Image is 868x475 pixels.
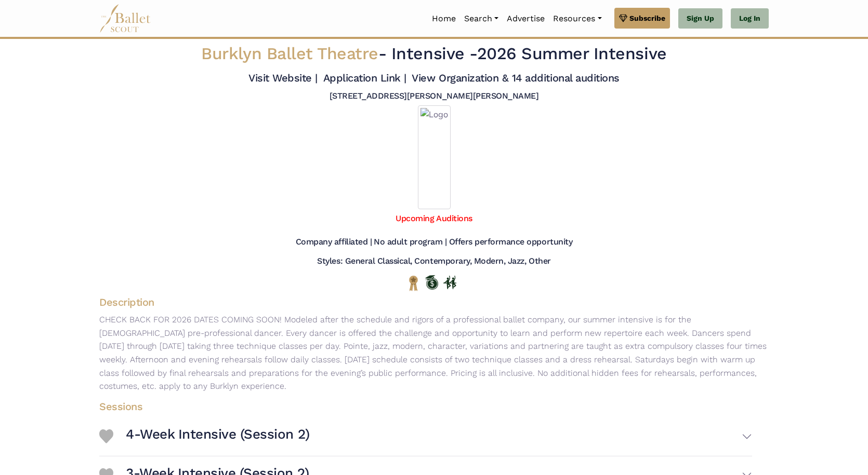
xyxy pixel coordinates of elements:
[407,275,420,291] img: National
[614,8,670,29] a: Subscribe
[296,237,372,248] h5: Company affiliated |
[99,429,113,443] img: Heart
[428,8,460,30] a: Home
[425,275,438,290] img: Offers Scholarship
[391,44,477,63] span: Intensive -
[126,426,310,443] h3: 4-Week Intensive (Session 2)
[330,91,539,102] h5: [STREET_ADDRESS][PERSON_NAME][PERSON_NAME]
[731,8,769,29] a: Log In
[443,276,456,289] img: In Person
[418,105,451,209] img: Logo
[449,237,573,248] h5: Offers performance opportunity
[619,12,627,24] img: gem.svg
[248,72,318,84] a: Visit Website |
[323,72,406,84] a: Application Link |
[201,44,378,63] span: Burklyn Ballet Theatre
[412,72,619,84] a: View Organization & 14 additional auditions
[629,12,665,24] span: Subscribe
[460,8,503,30] a: Search
[549,8,606,30] a: Resources
[374,237,446,248] h5: No adult program |
[678,8,722,29] a: Sign Up
[91,400,760,413] h4: Sessions
[91,295,777,309] h4: Description
[317,256,550,267] h5: Styles: General Classical, Contemporary, Modern, Jazz, Other
[126,422,752,452] button: 4-Week Intensive (Session 2)
[503,8,549,30] a: Advertise
[156,43,712,65] h2: - 2026 Summer Intensive
[396,213,472,223] a: Upcoming Auditions
[91,313,777,393] p: CHECK BACK FOR 2026 DATES COMING SOON! Modeled after the schedule and rigors of a professional ba...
